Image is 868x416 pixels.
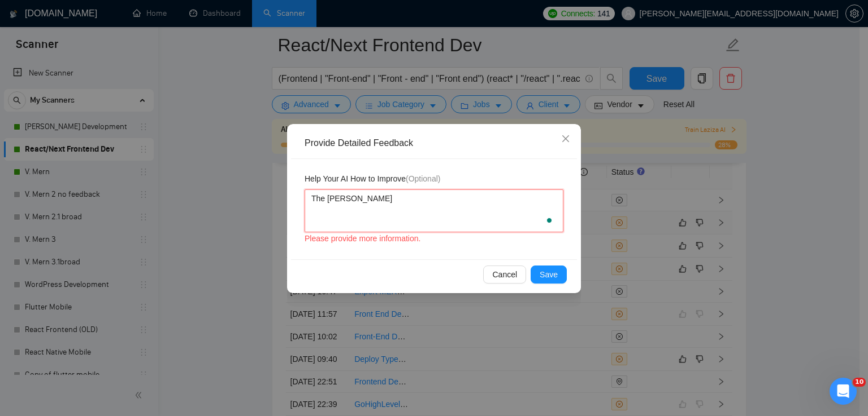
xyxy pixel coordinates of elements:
[305,172,440,185] span: Help Your AI How to Improve
[830,378,857,405] iframe: Intercom live chat
[540,268,558,281] span: Save
[561,134,570,143] span: close
[305,189,563,232] textarea: To enrich screen reader interactions, please activate Accessibility in Grammarly extension settings
[483,265,526,284] button: Cancel
[406,174,440,183] span: (Optional)
[305,137,571,149] div: Provide Detailed Feedback
[305,232,563,245] div: Please provide more information.
[492,268,517,281] span: Cancel
[550,124,581,154] button: Close
[531,265,567,284] button: Save
[853,378,866,387] span: 10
